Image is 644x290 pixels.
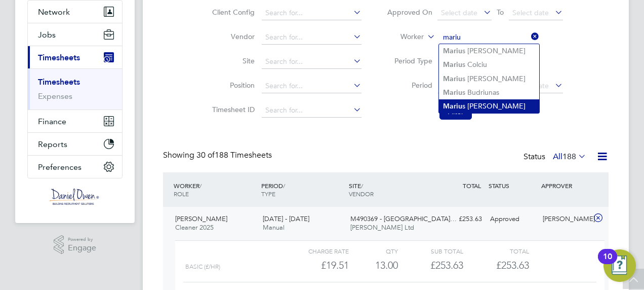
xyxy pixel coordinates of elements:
[346,176,434,203] div: SITE
[28,46,122,68] button: Timesheets
[439,86,539,99] li: s Budriunas
[28,68,122,110] div: Timesheets
[263,214,309,223] span: [DATE] - [DATE]
[261,190,275,198] span: TYPE
[263,223,285,232] span: Manual
[283,182,285,190] span: /
[524,150,588,164] div: Status
[38,139,67,149] span: Reports
[262,79,361,93] input: Search for...
[486,211,539,228] div: Approved
[441,8,477,17] span: Select date
[398,257,463,274] div: £253.63
[174,190,189,198] span: ROLE
[539,176,591,195] div: APPROVER
[443,75,462,83] b: Mariu
[387,8,432,17] label: Approved On
[38,91,72,101] a: Expenses
[512,81,549,90] span: Select date
[28,1,122,23] button: Network
[378,32,424,42] label: Worker
[494,6,507,19] span: To
[284,257,349,274] div: £19.51
[349,190,374,198] span: VENDOR
[38,53,80,62] span: Timesheets
[196,150,272,160] span: 188 Timesheets
[439,72,539,86] li: s [PERSON_NAME]
[209,81,255,90] label: Position
[209,32,255,41] label: Vendor
[175,214,227,223] span: [PERSON_NAME]
[349,257,398,274] div: 13.00
[443,102,462,111] b: Mariu
[68,235,96,244] span: Powered by
[463,245,529,257] div: Total
[54,235,97,255] a: Powered byEngage
[259,176,346,203] div: PERIOD
[185,263,220,270] span: Basic (£/HR)
[439,30,539,45] input: Search for...
[163,150,274,161] div: Showing
[209,56,255,65] label: Site
[463,182,481,190] span: TOTAL
[262,30,361,45] input: Search for...
[38,77,80,87] a: Timesheets
[28,23,122,46] button: Jobs
[439,44,539,58] li: s [PERSON_NAME]
[38,30,56,40] span: Jobs
[350,214,457,223] span: M490369 - [GEOGRAPHIC_DATA]…
[603,257,612,270] div: 10
[443,47,462,55] b: Mariu
[262,6,361,20] input: Search for...
[68,244,96,252] span: Engage
[398,245,463,257] div: Sub Total
[387,56,432,65] label: Period Type
[284,245,349,257] div: Charge rate
[439,99,539,113] li: s [PERSON_NAME]
[439,58,539,71] li: s Colciu
[38,117,66,126] span: Finance
[196,150,215,160] span: 30 of
[553,152,586,162] label: All
[433,211,486,228] div: £253.63
[27,189,123,205] a: Go to home page
[209,105,255,114] label: Timesheet ID
[512,8,549,17] span: Select date
[350,223,414,232] span: [PERSON_NAME] Ltd
[486,176,539,195] div: STATUS
[28,110,122,132] button: Finance
[38,7,70,17] span: Network
[496,259,529,271] span: £253.63
[262,55,361,69] input: Search for...
[28,133,122,155] button: Reports
[262,103,361,118] input: Search for...
[539,211,591,228] div: [PERSON_NAME]
[361,182,363,190] span: /
[387,81,432,90] label: Period
[28,156,122,178] button: Preferences
[50,189,100,205] img: danielowen-logo-retina.png
[562,152,576,162] span: 188
[199,182,202,190] span: /
[171,176,259,203] div: WORKER
[603,249,636,282] button: Open Resource Center, 10 new notifications
[38,162,82,172] span: Preferences
[443,88,462,97] b: Mariu
[443,60,462,69] b: Mariu
[209,8,255,17] label: Client Config
[175,223,214,232] span: Cleaner 2025
[349,245,398,257] div: QTY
